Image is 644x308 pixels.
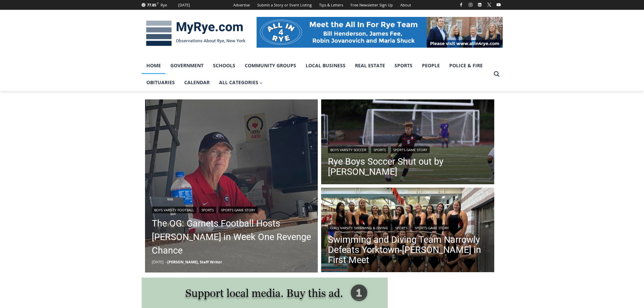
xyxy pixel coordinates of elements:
span: 77.85 [147,2,156,7]
img: (PHOTO" Steve “The OG” Feeney in the press box at Rye High School's Nugent Stadium, 2022.) [145,99,318,273]
a: X [485,1,493,9]
a: Girls Varsity Swimming & Diving [328,224,390,231]
a: Rye Boys Soccer Shut out by [PERSON_NAME] [328,157,487,177]
div: | | [152,205,311,213]
img: All in for Rye [257,17,503,47]
a: All Categories [214,74,268,91]
a: Sports [390,57,417,74]
a: Schools [208,57,240,74]
a: Sports [371,146,388,153]
span: – [165,259,167,264]
span: All Categories [219,79,263,86]
div: | | [328,223,487,231]
a: Sports Game Story [219,207,258,213]
div: [DATE] [178,2,190,8]
a: YouTube [495,1,503,9]
a: Sports [199,207,216,213]
a: [PERSON_NAME], Staff Writer [167,259,222,264]
a: Sports Game Story [412,224,451,231]
a: Community Groups [240,57,301,74]
a: Facebook [457,1,465,9]
img: (PHOTO: The 2024 Rye - Rye Neck - Blind Brook Varsity Swimming Team.) [321,188,494,274]
a: Swimming and Diving Team Narrowly Defeats Yorktown-[PERSON_NAME] in First Meet [328,235,487,265]
a: Read More Rye Boys Soccer Shut out by Byram Hills [321,99,494,186]
a: Sports [393,224,410,231]
a: Sports Game Story [391,146,430,153]
a: Obituaries [142,74,180,91]
img: (PHOTO: Rye Boys Soccer's Silas Kavanagh in his team's 3-0 loss to Byram Hills on Septmber 10, 20... [321,99,494,186]
a: The OG: Garnets Football Hosts [PERSON_NAME] in Week One Revenge Chance [152,217,311,257]
a: Real Estate [350,57,390,74]
button: View Search Form [491,68,503,80]
a: People [417,57,445,74]
a: Government [166,57,208,74]
a: Calendar [180,74,214,91]
a: Boys Varsity Football [152,207,196,213]
nav: Primary Navigation [142,57,491,91]
div: Rye [161,2,167,8]
a: Local Business [301,57,350,74]
a: Home [142,57,166,74]
a: Read More Swimming and Diving Team Narrowly Defeats Yorktown-Somers in First Meet [321,188,494,274]
img: MyRye.com [142,16,250,51]
a: Read More The OG: Garnets Football Hosts Somers in Week One Revenge Chance [145,99,318,273]
a: Police & Fire [445,57,487,74]
div: | | [328,145,487,153]
a: Instagram [467,1,475,9]
img: support local media, buy this ad [142,278,388,308]
span: F [157,1,159,5]
a: Linkedin [476,1,484,9]
a: Boys Varsity Soccer [328,146,368,153]
time: [DATE] [152,259,164,264]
